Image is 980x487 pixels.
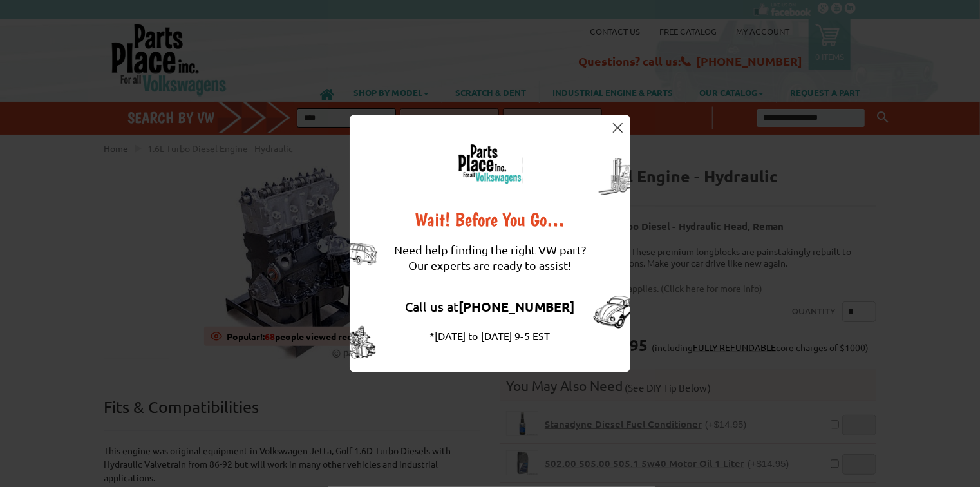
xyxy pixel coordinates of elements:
a: Call us at[PHONE_NUMBER] [406,298,575,314]
div: *[DATE] to [DATE] 9-5 EST [394,328,586,343]
strong: [PHONE_NUMBER] [459,298,575,315]
img: logo [457,144,523,184]
img: close [613,123,623,133]
div: Wait! Before You Go… [394,210,586,229]
div: Need help finding the right VW part? Our experts are ready to assist! [394,229,586,286]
